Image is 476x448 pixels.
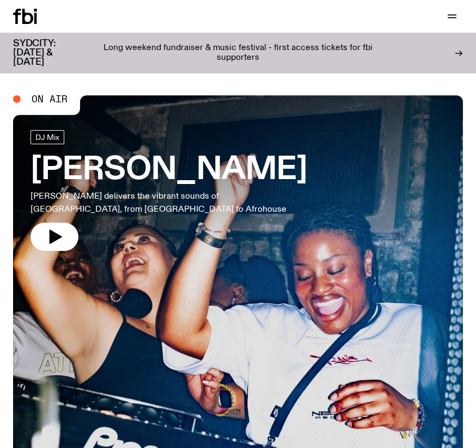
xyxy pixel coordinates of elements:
[91,44,385,63] p: Long weekend fundraiser & music festival - first access tickets for fbi supporters
[30,130,309,251] a: [PERSON_NAME][PERSON_NAME] delivers the vibrant sounds of [GEOGRAPHIC_DATA], from [GEOGRAPHIC_DAT...
[13,39,83,67] h3: SYDCITY: [DATE] & [DATE]
[30,130,64,144] a: DJ Mix
[32,94,68,104] span: On Air
[30,155,309,186] h3: [PERSON_NAME]
[35,133,59,141] span: DJ Mix
[30,190,309,216] p: [PERSON_NAME] delivers the vibrant sounds of [GEOGRAPHIC_DATA], from [GEOGRAPHIC_DATA] to Afrohouse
